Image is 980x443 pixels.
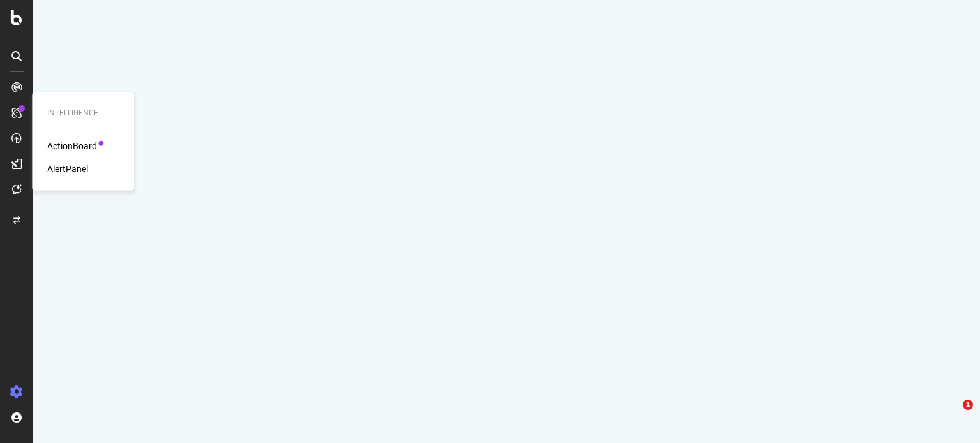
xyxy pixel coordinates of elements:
[937,400,967,430] iframe: Intercom live chat
[963,400,973,410] span: 1
[47,163,88,175] a: AlertPanel
[47,140,97,152] a: ActionBoard
[47,108,119,119] div: Intelligence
